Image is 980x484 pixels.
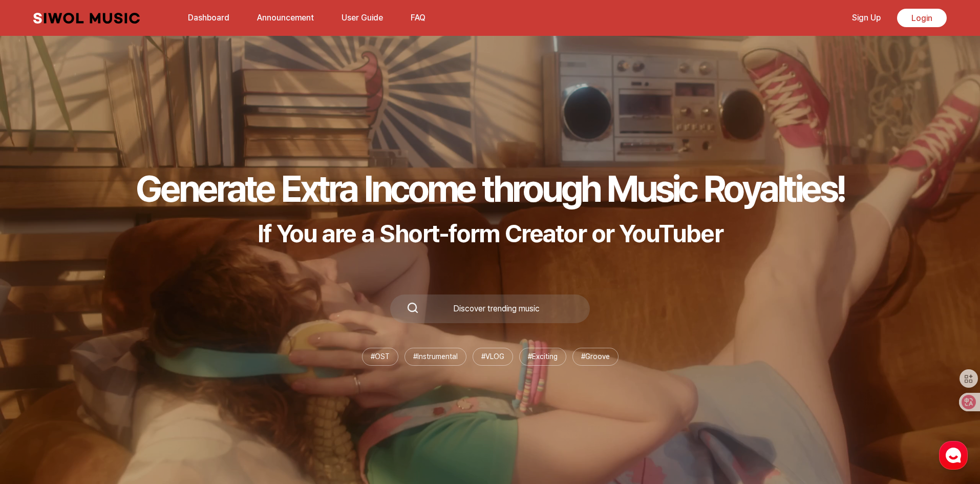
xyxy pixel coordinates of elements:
a: Sign Up [846,7,887,29]
li: # Groove [572,348,619,366]
li: # Exciting [519,348,566,366]
button: FAQ [404,6,432,30]
li: # Instrumental [404,348,466,366]
a: User Guide [335,7,389,29]
a: Dashboard [182,7,236,29]
a: Announcement [251,7,320,29]
li: # VLOG [473,348,513,366]
li: # OST [362,348,398,366]
div: Discover trending music [419,305,573,313]
p: If You are a Short-form Creator or YouTuber [136,219,844,248]
a: Login [897,9,947,27]
h1: Generate Extra Income through Music Royalties! [136,166,844,211]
